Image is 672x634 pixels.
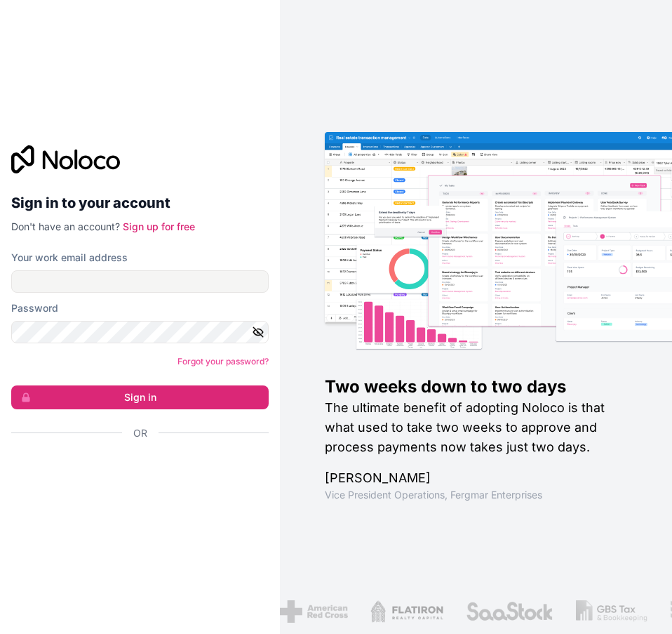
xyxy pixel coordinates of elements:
[11,301,58,315] label: Password
[370,600,443,623] img: /assets/flatiron-C8eUkumj.png
[11,190,269,216] h2: Sign in to your account
[325,488,627,502] h1: Vice President Operations , Fergmar Enterprises
[325,398,627,457] h2: The ultimate benefit of adopting Noloco is that what used to take two weeks to approve and proces...
[325,376,627,398] h1: Two weeks down to two days
[11,220,120,232] span: Don't have an account?
[11,270,269,293] input: Email address
[465,600,553,623] img: /assets/saastock-C6Zbiodz.png
[280,600,348,623] img: /assets/american-red-cross-BAupjrZR.png
[325,468,627,488] h1: [PERSON_NAME]
[576,600,647,623] img: /assets/gbstax-C-GtDUiK.png
[177,356,269,366] a: Forgot your password?
[11,385,269,409] button: Sign in
[11,321,269,343] input: Password
[11,251,128,265] label: Your work email address
[133,426,147,440] span: Or
[123,220,195,232] a: Sign up for free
